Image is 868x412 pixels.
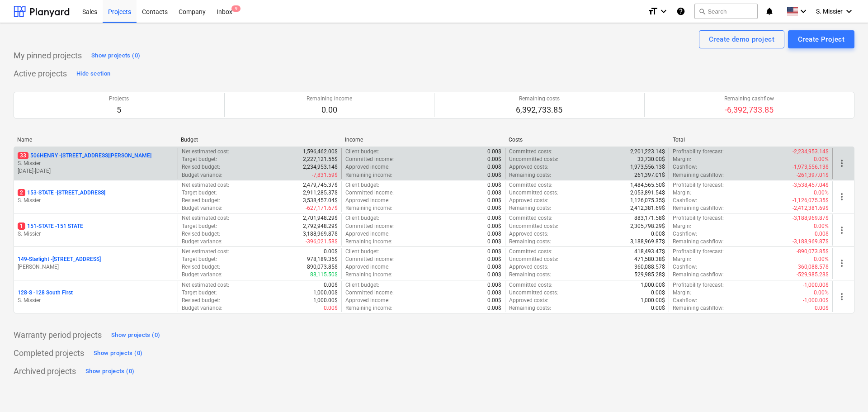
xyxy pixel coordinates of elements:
div: Budget [181,137,337,143]
p: 471,580.38$ [634,256,665,263]
p: 149-Starlight - [STREET_ADDRESS] [18,256,101,263]
p: Net estimated cost : [182,148,229,156]
p: 0.00$ [815,230,829,238]
p: 151-STATE - 151 STATE [18,223,83,230]
p: Cashflow : [673,163,697,171]
i: format_size [647,6,658,17]
p: Net estimated cost : [182,214,229,222]
div: Show projects (0) [111,330,160,341]
p: 1,126,075.35$ [630,197,665,204]
i: keyboard_arrow_down [658,6,669,17]
p: 529,985.28$ [634,271,665,279]
p: 0.00$ [487,297,501,304]
p: 0.00$ [651,230,665,238]
p: 1,596,462.00$ [303,148,338,156]
p: Client budget : [345,181,379,189]
p: [PERSON_NAME] [18,263,174,271]
p: Archived projects [14,366,76,377]
div: Costs [509,137,665,143]
i: Knowledge base [676,6,685,17]
p: 33,730.00$ [637,156,665,163]
p: -627,171.67$ [306,204,338,212]
p: 0.00$ [487,214,501,222]
p: Approved costs : [509,230,548,238]
p: 0.00% [814,156,829,163]
p: 2,701,948.29$ [303,214,338,222]
p: Uncommitted costs : [509,189,558,197]
p: 0.00$ [324,248,338,256]
button: Show projects (0) [91,346,145,360]
p: Committed costs : [509,148,552,156]
span: 9 [231,5,241,12]
p: 2,305,798.29$ [630,223,665,230]
p: Approved income : [345,263,390,271]
button: Create demo project [699,30,784,48]
p: -6,392,733.85 [724,104,774,115]
p: Remaining income : [345,171,392,179]
p: Net estimated cost : [182,181,229,189]
p: Margin : [673,256,691,263]
p: Committed costs : [509,181,552,189]
iframe: Chat Widget [823,369,868,412]
p: Remaining cashflow : [673,171,724,179]
p: Budget variance : [182,238,222,246]
p: 0.00$ [487,230,501,238]
p: 128-S - 128 South First [18,289,73,297]
p: 3,188,969.87$ [630,238,665,246]
p: S. Missier [18,297,174,304]
p: Budget variance : [182,204,222,212]
p: 1,000.00$ [313,289,338,297]
p: Margin : [673,223,691,230]
p: 0.00% [814,189,829,197]
p: Remaining costs : [509,271,551,279]
span: 1 [18,223,25,230]
p: Projects [109,95,129,103]
p: 418,493.47$ [634,248,665,256]
p: -3,188,969.87$ [793,214,829,222]
p: Approved costs : [509,197,548,204]
p: 2,227,121.55$ [303,156,338,163]
button: Search [694,4,758,19]
p: Warranty period projects [14,330,102,341]
p: 0.00% [814,223,829,230]
p: 883,171.58$ [634,214,665,222]
p: Remaining income [307,95,352,103]
p: 0.00$ [487,181,501,189]
p: Active projects [14,68,67,79]
p: 1,000.00$ [641,297,665,304]
p: 5 [109,104,129,115]
p: -360,088.57$ [797,263,829,271]
p: Approved income : [345,163,390,171]
p: -2,412,381.69$ [793,204,829,212]
p: 0.00$ [487,223,501,230]
p: Remaining cashflow : [673,271,724,279]
span: more_vert [836,225,847,236]
p: -261,397.01$ [797,171,829,179]
div: Create Project [798,33,844,45]
p: Remaining income : [345,304,392,312]
span: more_vert [836,291,847,302]
p: -396,021.58$ [306,238,338,246]
p: 0.00$ [487,248,501,256]
p: Remaining income : [345,271,392,279]
p: 360,088.57$ [634,263,665,271]
p: Uncommitted costs : [509,256,558,263]
p: Approved costs : [509,297,548,304]
p: Remaining costs : [509,304,551,312]
button: Create Project [788,30,854,48]
p: -1,973,556.13$ [793,163,829,171]
p: Client budget : [345,148,379,156]
p: Revised budget : [182,230,220,238]
p: 978,189.35$ [307,256,338,263]
div: Name [17,137,174,143]
p: Remaining costs : [509,171,551,179]
p: 0.00$ [487,171,501,179]
p: -2,234,953.14$ [793,148,829,156]
p: Budget variance : [182,171,222,179]
p: Net estimated cost : [182,248,229,256]
p: Committed income : [345,156,394,163]
p: [DATE] - [DATE] [18,167,174,175]
p: 3,538,457.04$ [303,197,338,204]
p: 2,201,223.14$ [630,148,665,156]
p: -890,073.85$ [797,248,829,256]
